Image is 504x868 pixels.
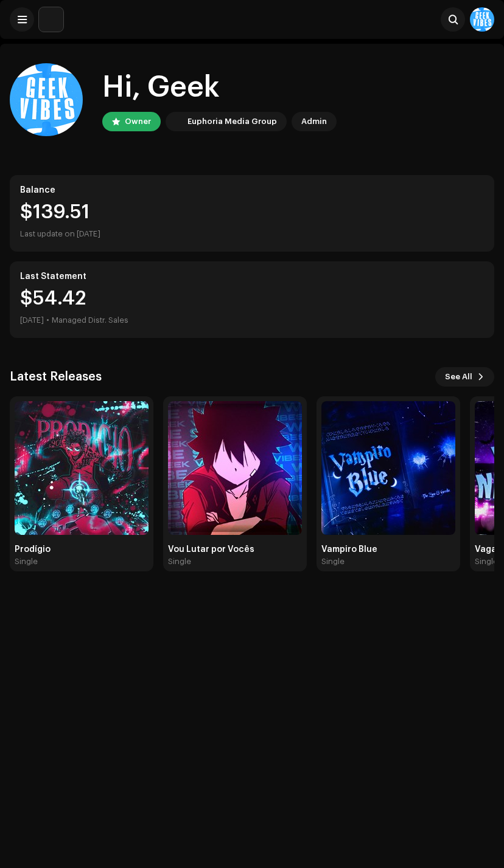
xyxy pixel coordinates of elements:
div: Single [168,557,191,567]
div: • [46,313,49,328]
img: de0d2825-999c-4937-b35a-9adca56ee094 [39,7,63,32]
img: de0d2825-999c-4937-b35a-9adca56ee094 [168,114,183,129]
div: Single [321,557,345,567]
div: Last update on [DATE] [20,227,484,241]
re-o-card-value: Balance [10,175,494,252]
img: c40666f7-0ce3-4d88-b610-88dde50ef9d4 [10,63,83,136]
div: Vampiro Blue [321,545,455,554]
div: Last Statement [20,272,484,281]
h3: Latest Releases [10,367,102,387]
div: Hi, Geek [102,68,337,107]
img: fa276ccb-ec31-418d-be05-7d02c99c8aef [168,401,302,535]
img: 5c2adb9d-e97b-464e-a2d0-e96604cf505d [15,401,149,535]
span: See All [445,365,472,389]
div: [DATE] [20,313,44,328]
div: Single [475,557,498,567]
div: Euphoria Media Group [187,114,277,129]
button: See All [435,367,494,387]
div: Vou Lutar por Vocês [168,545,302,554]
img: c40666f7-0ce3-4d88-b610-88dde50ef9d4 [470,7,494,32]
div: Prodígio [15,545,149,554]
img: 3565337a-d9ed-48fe-b11c-a24dfaeb46f6 [321,401,455,535]
re-o-card-value: Last Statement [10,261,494,338]
div: Managed Distr. Sales [52,313,128,328]
div: Single [15,557,38,567]
div: Owner [125,114,151,129]
div: Admin [301,114,327,129]
div: Balance [20,185,484,195]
